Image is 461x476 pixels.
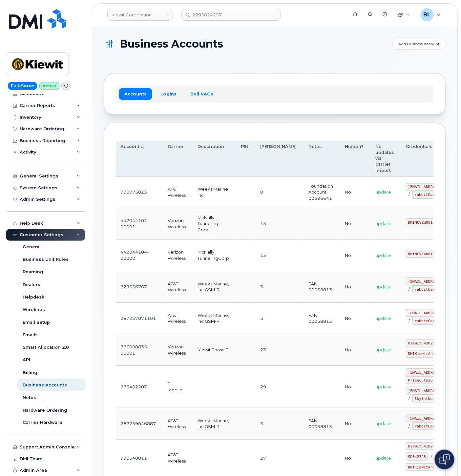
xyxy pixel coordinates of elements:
td: Foundation Account: 02396641 [303,176,339,208]
td: FAN: 00058813 [303,408,339,440]
span: / [409,286,410,292]
td: Verizon Wireless [162,334,192,366]
td: AT&T Wireless [162,303,192,334]
code: rabbitCartree@1 [412,191,451,199]
td: 973402207 [115,366,162,408]
td: No [339,208,369,239]
a: Logins [155,88,182,100]
span: Business Accounts [120,38,223,50]
td: 3 [254,271,303,303]
a: Accounts [119,88,152,100]
th: Hidden? [339,141,369,176]
td: No [339,408,369,440]
td: Weeks Marine, Inc GSM-R [192,408,235,440]
td: 3 [254,303,303,334]
code: SD042325 [406,453,428,461]
td: Kiewit Phase 2 [192,334,235,366]
td: No [339,366,369,408]
td: FAN: 00058813 [303,271,339,303]
code: kiewit041825 [406,442,437,450]
span: / [431,454,432,459]
td: AT&T Wireless [162,271,192,303]
td: 23 [254,334,303,366]
td: No [339,303,369,334]
span: update [375,421,391,426]
td: 13 [254,208,303,239]
td: Weeks Marine Inc [192,176,235,208]
td: 3 [254,408,303,440]
code: Skyinthepie!2 [412,395,446,403]
code: kiewit043025 [406,340,437,347]
img: Open chat [439,454,450,465]
td: 8 [254,176,303,208]
span: / [409,423,410,428]
span: update [375,284,391,289]
span: update [375,253,391,258]
td: Verizon Wireless [162,239,192,271]
span: / [409,318,410,323]
td: 998975023 [115,176,162,208]
td: Verizon Wireless [162,208,192,239]
td: 13 [254,239,303,271]
a: Add Business Account [393,38,446,50]
code: DMINCVZW0814 [406,218,437,226]
td: No [339,176,369,208]
code: rabbitCartree@1 [412,285,451,293]
th: PIN [235,141,254,176]
th: Description [192,141,235,176]
span: update [375,316,391,321]
code: DMIKiewitAnalyst [406,350,446,358]
td: 29 [254,366,303,408]
td: 442044104-00002 [115,239,162,271]
th: Notes [303,141,339,176]
span: / [409,192,410,197]
td: No [339,239,369,271]
td: AT&T Wireless [162,408,192,440]
td: Weeks Marine, Inc GSM-R [192,303,235,334]
code: DMINCVZW0814 [406,250,437,258]
span: update [375,347,391,352]
th: Carrier [162,141,192,176]
td: 287237071101 [115,303,162,334]
td: AT&T Wireless [162,176,192,208]
td: No [339,271,369,303]
td: Weeks Marine, Inc GSM-R [192,271,235,303]
code: rabbitCartree@1 [412,317,451,325]
span: update [375,221,391,226]
td: McNally TunnelingCorp [192,239,235,271]
td: T-Mobile [162,366,192,408]
th: [PERSON_NAME] [254,141,303,176]
td: 287259046887 [115,408,162,440]
td: 829556767 [115,271,162,303]
td: FAN: 00058813 [303,303,339,334]
td: 442044104-00001 [115,208,162,239]
code: DMIKiewitAnalyst [406,463,446,471]
code: PriceCuts2025$#@ [406,376,446,384]
span: update [375,384,391,389]
span: update [375,455,391,461]
code: rabbitCartree@1 [412,422,451,430]
span: update [375,189,391,195]
td: No [339,334,369,366]
span: / [409,396,410,401]
td: 786080835-00001 [115,334,162,366]
th: Account # [115,141,162,176]
th: No updates via carrier import [369,141,400,176]
td: McNally Tunneling Corp [192,208,235,239]
a: Bell NAGs [185,88,219,100]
